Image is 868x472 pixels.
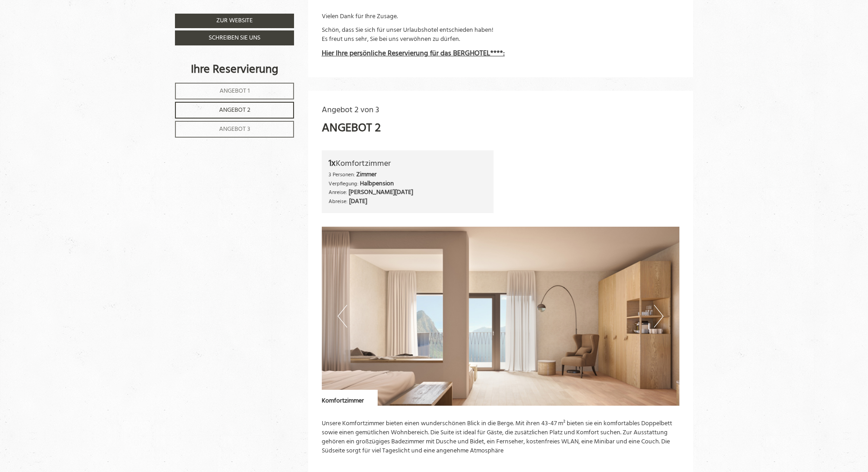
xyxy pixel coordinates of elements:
b: 1x [329,156,336,171]
div: Komfortzimmer [322,390,378,406]
b: Zimmer [356,169,377,180]
span: Angebot 2 [219,105,250,115]
small: Anreise: [329,188,347,197]
a: Zur Website [175,14,294,28]
button: Previous [338,305,347,328]
div: Ihre Reservierung [175,61,294,78]
b: Halbpension [360,179,394,189]
p: Vielen Dank für Ihre Zusage. [322,12,680,21]
small: Verpflegung: [329,179,359,188]
span: Angebot 1 [219,86,250,96]
b: [DATE] [349,196,367,207]
span: Angebot 3 [219,124,250,134]
p: Unsere Komfortzimmer bieten einen wunderschönen Blick in die Berge. Mit ihren 43-47 m² bieten sie... [322,419,680,456]
img: image [322,227,680,406]
small: 3 Personen: [329,170,355,179]
strong: Hier Ihre persönliche Reservierung für das BERGHOTEL****: [322,48,505,60]
small: Abreise: [329,197,348,206]
div: Angebot 2 [322,120,381,137]
div: Komfortzimmer [329,157,487,170]
b: [PERSON_NAME][DATE] [349,187,413,198]
p: Schön, dass Sie sich für unser Urlaubshotel entschieden haben! Es freut uns sehr, Sie bei uns ver... [322,26,680,44]
a: Schreiben Sie uns [175,30,294,45]
button: Next [654,305,663,328]
span: Angebot 2 von 3 [322,104,379,117]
